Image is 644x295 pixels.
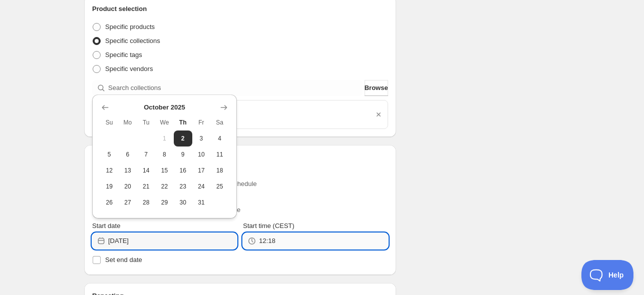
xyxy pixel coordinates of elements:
[196,150,207,158] span: 10
[155,146,174,162] button: Wednesday October 8 2025
[365,83,388,93] span: Browse
[214,150,225,158] span: 11
[178,166,188,174] span: 16
[214,118,225,126] span: Sa
[210,146,229,162] button: Saturday October 11 2025
[105,256,142,263] span: Set end date
[159,166,170,174] span: 15
[192,178,211,194] button: Friday October 24 2025
[243,222,294,229] span: Start time (CEST)
[159,134,170,142] span: 1
[210,178,229,194] button: Saturday October 25 2025
[119,114,137,130] th: Monday
[119,146,137,162] button: Monday October 6 2025
[178,150,188,158] span: 9
[159,182,170,190] span: 22
[196,118,207,126] span: Fr
[92,153,388,163] h2: Active dates
[105,65,153,72] span: Specific vendors
[196,134,207,142] span: 3
[104,166,115,174] span: 12
[105,51,142,58] span: Specific tags
[174,194,192,210] button: Thursday October 30 2025
[100,162,119,178] button: Sunday October 12 2025
[178,134,188,142] span: 2
[119,194,137,210] button: Monday October 27 2025
[123,182,133,190] span: 20
[105,37,160,44] span: Specific collections
[581,260,634,290] iframe: Toggle Customer Support
[137,146,155,162] button: Tuesday October 7 2025
[365,80,388,96] button: Browse
[174,146,192,162] button: Thursday October 9 2025
[214,134,225,142] span: 4
[192,146,211,162] button: Friday October 10 2025
[178,198,188,206] span: 30
[104,182,115,190] span: 19
[155,162,174,178] button: Wednesday October 15 2025
[137,194,155,210] button: Tuesday October 28 2025
[196,166,207,174] span: 17
[159,198,170,206] span: 29
[123,150,133,158] span: 6
[178,182,188,190] span: 23
[210,114,229,130] th: Saturday
[92,222,120,229] span: Start date
[100,178,119,194] button: Sunday October 19 2025
[123,198,133,206] span: 27
[119,162,137,178] button: Monday October 13 2025
[174,130,192,146] button: Today Thursday October 2 2025
[137,162,155,178] button: Tuesday October 14 2025
[192,194,211,210] button: Friday October 31 2025
[104,150,115,158] span: 5
[125,109,366,119] a: ZABUDNUTÉ KVETY - NOVINKY
[159,118,170,126] span: We
[155,194,174,210] button: Wednesday October 29 2025
[174,114,192,130] th: Thursday
[214,166,225,174] span: 18
[123,166,133,174] span: 13
[155,114,174,130] th: Wednesday
[210,162,229,178] button: Saturday October 18 2025
[104,198,115,206] span: 26
[174,162,192,178] button: Thursday October 16 2025
[214,182,225,190] span: 25
[192,130,211,146] button: Friday October 3 2025
[155,130,174,146] button: Wednesday October 1 2025
[137,178,155,194] button: Tuesday October 21 2025
[108,80,363,96] input: Search collections
[92,4,388,14] h2: Product selection
[100,194,119,210] button: Sunday October 26 2025
[210,130,229,146] button: Saturday October 4 2025
[137,114,155,130] th: Tuesday
[105,23,155,30] span: Specific products
[141,166,151,174] span: 14
[196,182,207,190] span: 24
[159,150,170,158] span: 8
[123,118,133,126] span: Mo
[192,162,211,178] button: Friday October 17 2025
[217,100,231,114] button: Show next month, November 2025
[178,118,188,126] span: Th
[98,100,112,114] button: Show previous month, September 2025
[141,150,151,158] span: 7
[104,118,115,126] span: Su
[155,178,174,194] button: Wednesday October 22 2025
[141,198,151,206] span: 28
[141,118,151,126] span: Tu
[119,178,137,194] button: Monday October 20 2025
[192,114,211,130] th: Friday
[100,146,119,162] button: Sunday October 5 2025
[141,182,151,190] span: 21
[100,114,119,130] th: Sunday
[174,178,192,194] button: Thursday October 23 2025
[196,198,207,206] span: 31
